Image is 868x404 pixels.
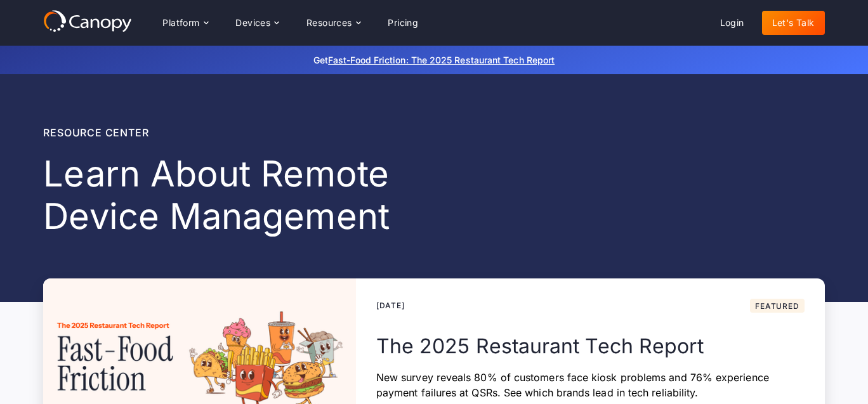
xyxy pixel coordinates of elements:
a: Login [710,11,754,35]
h2: The 2025 Restaurant Tech Report [376,333,805,360]
div: Platform [162,18,199,27]
h1: Learn About Remote Device Management [43,153,510,238]
p: New survey reveals 80% of customers face kiosk problems and 76% experience payment failures at QS... [376,370,805,400]
div: Featured [755,303,799,310]
div: [DATE] [376,300,405,311]
div: Resource center [43,125,510,140]
p: Get [123,53,745,67]
a: Fast-Food Friction: The 2025 Restaurant Tech Report [328,55,555,65]
a: Let's Talk [762,11,825,35]
a: Pricing [378,11,428,35]
div: Resources [306,18,352,27]
div: Devices [235,18,270,27]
